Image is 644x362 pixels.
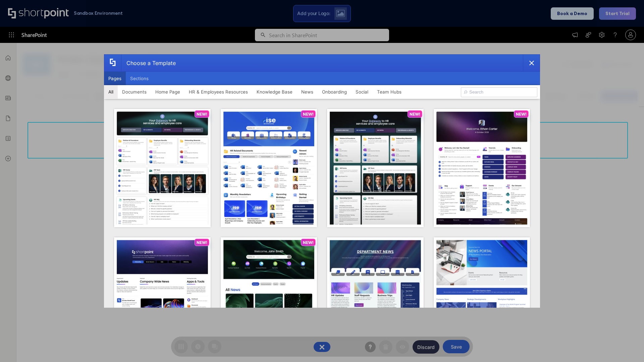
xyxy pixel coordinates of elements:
p: NEW! [197,112,207,117]
iframe: Chat Widget [523,284,644,362]
p: NEW! [303,240,314,245]
button: All [104,85,118,99]
p: NEW! [410,112,420,117]
button: Onboarding [318,85,351,99]
button: Team Hubs [373,85,406,99]
button: Knowledge Base [252,85,297,99]
p: NEW! [303,112,314,117]
p: NEW! [197,240,207,245]
div: Choose a Template [121,55,176,71]
button: Sections [126,72,153,85]
input: Search [461,87,537,97]
button: News [297,85,318,99]
p: NEW! [516,112,527,117]
button: Pages [104,72,126,85]
button: Home Page [151,85,184,99]
button: Documents [118,85,151,99]
div: template selector [104,54,540,308]
button: HR & Employees Resources [184,85,252,99]
button: Social [351,85,373,99]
